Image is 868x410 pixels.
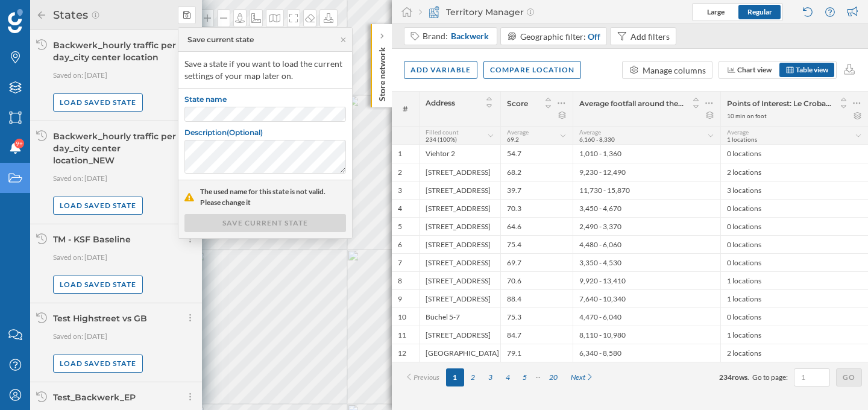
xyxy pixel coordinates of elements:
[398,204,402,213] div: 4
[720,217,868,235] div: 0 locations
[428,6,440,18] img: territory-manager.svg
[747,7,772,16] span: Regular
[419,217,500,235] div: [STREET_ADDRESS]
[720,344,868,362] div: 2 locations
[500,271,573,289] div: 70.6
[53,251,196,263] p: Saved on: [DATE]
[423,30,491,42] div: Brand:
[797,371,826,383] input: 1
[398,104,413,115] span: #
[500,326,573,344] div: 84.7
[796,65,828,74] span: Table view
[500,253,573,271] div: 69.7
[227,128,263,137] span: (Optional)
[720,199,868,217] div: 0 locations
[573,145,720,163] div: 1,010 - 1,360
[184,128,346,140] label: Description
[500,163,573,181] div: 68.2
[573,271,720,289] div: 9,920 - 13,410
[631,30,670,43] div: Add filters
[419,326,500,344] div: [STREET_ADDRESS]
[53,234,131,245] div: TM - KSF Baseline
[500,199,573,217] div: 70.3
[588,30,600,43] div: Off
[398,258,402,268] div: 7
[727,128,749,136] span: Average
[720,271,868,289] div: 1 locations
[720,326,868,344] div: 1 locations
[53,131,176,166] div: Backwerk_hourly traffic per day_city center location_NEW
[500,181,573,199] div: 39.7
[500,235,573,253] div: 75.4
[720,307,868,326] div: 0 locations
[53,172,196,184] p: Saved on: [DATE]
[720,289,868,307] div: 1 locations
[732,373,747,382] span: rows
[25,8,69,19] span: Support
[573,235,720,253] div: 4,480 - 6,060
[398,149,402,159] div: 1
[419,253,500,271] div: [STREET_ADDRESS]
[737,65,772,74] span: Chart view
[419,163,500,181] div: [STREET_ADDRESS]
[579,99,684,108] span: Average footfall around the point (2024): All day (Average)
[720,235,868,253] div: 0 locations
[507,99,528,108] span: Score
[643,64,706,77] div: Manage columns
[184,58,342,81] span: Save a state if you want to load the current settings of your map later on.
[573,253,720,271] div: 3,350 - 4,530
[184,95,346,107] label: State name
[398,222,402,232] div: 5
[53,69,196,81] p: Saved on: [DATE]
[419,289,500,307] div: [STREET_ADDRESS]
[398,312,406,322] div: 10
[419,199,500,217] div: [STREET_ADDRESS]
[398,186,402,195] div: 3
[398,294,402,304] div: 9
[573,344,720,362] div: 6,340 - 8,580
[573,307,720,326] div: 4,470 - 6,040
[419,6,534,18] div: Territory Manager
[426,128,459,136] span: Filled count
[419,307,500,326] div: Büchel 5-7
[398,276,402,286] div: 8
[573,326,720,344] div: 8,110 - 10,980
[8,9,23,33] img: Geoblink Logo
[419,181,500,199] div: [STREET_ADDRESS]
[426,98,455,107] span: Address
[720,163,868,181] div: 2 locations
[376,42,388,101] p: Store network
[720,181,868,199] div: 3 locations
[398,348,406,358] div: 12
[720,145,868,163] div: 0 locations
[187,34,254,45] div: Save current state
[419,235,500,253] div: [STREET_ADDRESS]
[53,40,176,63] div: Backwerk_hourly traffic per day_city center location
[727,112,767,120] div: 10 min on foot
[719,373,732,382] span: 234
[500,145,573,163] div: 54.7
[419,145,500,163] div: Viehtor 2
[573,217,720,235] div: 2,490 - 3,370
[398,330,406,340] div: 11
[47,5,91,25] h2: States
[507,136,519,143] span: 69.2
[398,168,402,177] div: 2
[200,186,346,208] span: The used name for this state is not valid. Please change it
[500,217,573,235] div: 64.6
[520,31,586,42] span: Geographic filter:
[573,289,720,307] div: 7,640 - 10,340
[500,289,573,307] div: 88.4
[573,181,720,199] div: 11,730 - 15,870
[752,372,788,383] span: Go to page:
[579,136,615,143] span: 6,160 - 8,330
[53,330,196,342] p: Saved on: [DATE]
[507,128,529,136] span: Average
[727,136,757,143] span: 1 locations
[426,136,457,143] span: 234 (100%)
[747,373,749,382] span: .
[16,137,23,150] span: 9+
[419,344,500,362] div: [GEOGRAPHIC_DATA]
[398,240,402,250] div: 6
[419,271,500,289] div: [STREET_ADDRESS]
